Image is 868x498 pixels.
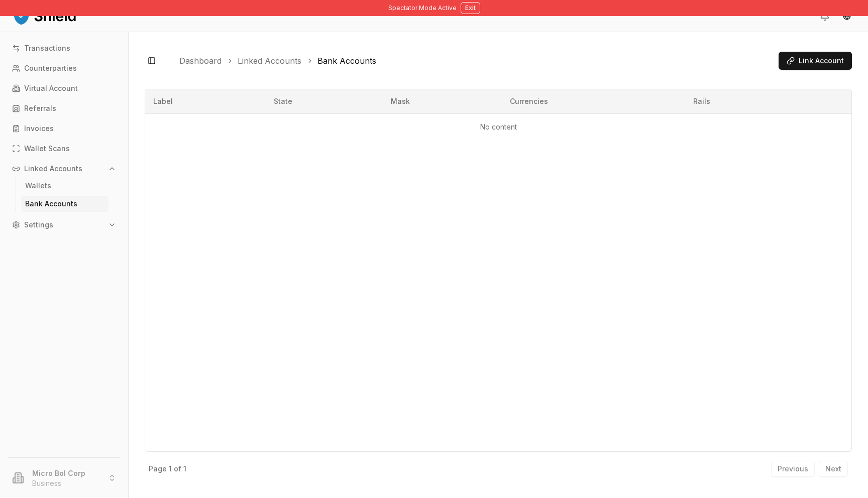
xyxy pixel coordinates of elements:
[8,80,120,96] a: Virtual Account
[24,65,77,72] p: Counterparties
[149,465,167,472] p: Page
[24,145,70,152] p: Wallet Scans
[145,89,266,113] th: Label
[779,52,852,70] button: Link Account
[8,141,120,157] a: Wallet Scans
[685,89,797,113] th: Rails
[24,105,56,112] p: Referrals
[179,55,222,67] a: Dashboard
[502,89,685,113] th: Currencies
[266,89,383,113] th: State
[388,4,457,12] span: Spectator Mode Active
[24,125,54,132] p: Invoices
[24,221,53,228] p: Settings
[153,122,843,132] p: No content
[8,100,120,116] a: Referrals
[8,217,120,233] button: Settings
[8,60,120,76] a: Counterparties
[8,161,120,177] button: Linked Accounts
[183,465,186,472] p: 1
[21,196,108,212] a: Bank Accounts
[383,89,502,113] th: Mask
[24,85,78,92] p: Virtual Account
[179,55,771,67] nav: breadcrumb
[461,2,480,14] button: Exit
[238,55,301,67] a: Linked Accounts
[169,465,172,472] p: 1
[174,465,181,472] p: of
[8,40,120,56] a: Transactions
[25,200,77,207] p: Bank Accounts
[799,56,844,66] span: Link Account
[8,120,120,137] a: Invoices
[317,55,376,67] a: Bank Accounts
[25,182,51,189] p: Wallets
[24,165,82,172] p: Linked Accounts
[21,178,108,194] a: Wallets
[24,45,70,52] p: Transactions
